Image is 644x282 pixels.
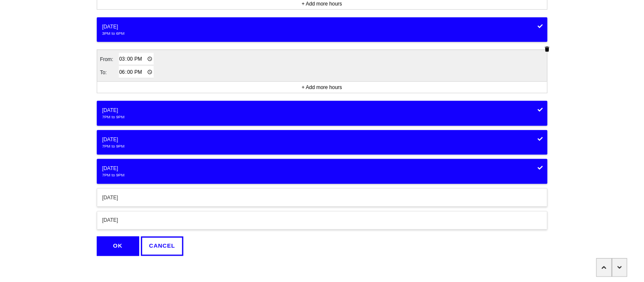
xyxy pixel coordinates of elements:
div: [DATE] [102,217,542,224]
td: To: [100,66,118,79]
button: [DATE]7PM to 9PM [97,159,548,184]
button: [DATE]7PM to 9PM [97,101,548,126]
div: 7PM to 9PM [102,172,542,178]
div: 7PM to 9PM [102,143,542,149]
div: [DATE] [102,23,542,31]
button: [DATE] [97,211,548,230]
div: [DATE] [102,136,542,143]
div: 3PM to 6PM [102,31,542,36]
button: [DATE] [97,188,548,207]
button: CANCEL [141,237,183,256]
div: [DATE] [102,106,542,114]
button: [DATE]7PM to 9PM [97,130,548,155]
td: From: [100,53,118,66]
button: [DATE]3PM to 6PM [97,17,548,42]
button: OK [97,237,139,256]
button: + Add more hours [299,83,345,92]
div: 7PM to 9PM [102,114,542,120]
div: [DATE] [102,194,542,201]
div: [DATE] [102,165,542,172]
